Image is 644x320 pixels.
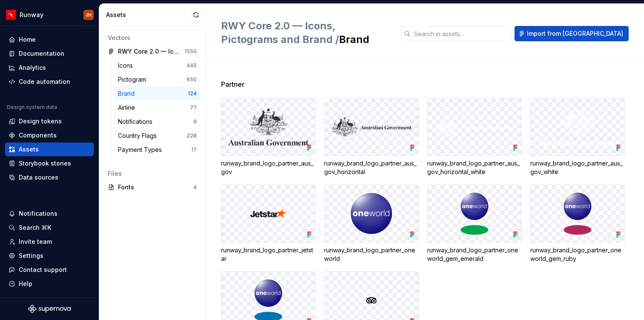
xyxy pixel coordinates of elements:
[118,61,136,70] div: Icons
[19,145,39,154] div: Assets
[108,34,197,42] div: Vectors
[221,19,390,46] h2: Brand
[118,131,160,140] div: Country Flags
[19,280,32,288] div: Help
[118,146,165,154] div: Payment Types
[118,183,193,191] div: Fonts
[115,101,200,114] a: Airline77
[5,129,94,142] a: Components
[86,11,92,18] div: JH
[5,277,94,291] button: Help
[5,157,94,170] a: Storybook stories
[221,246,316,263] div: runway_brand_logo_partner_jetstar
[530,246,625,263] div: runway_brand_logo_partner_oneworld_gem_ruby
[6,10,16,20] img: 6b187050-a3ed-48aa-8485-808e17fcee26.png
[19,49,64,58] div: Documentation
[7,104,57,111] div: Design system data
[5,235,94,249] a: Invite team
[427,159,522,176] div: runway_brand_logo_partner_aus_gov_horizontal_white
[19,131,57,140] div: Components
[19,117,62,126] div: Design tokens
[118,75,149,84] div: Pictogram
[5,75,94,89] a: Code automation
[5,47,94,60] a: Documentation
[115,73,200,86] a: Pictogram650
[19,209,57,218] div: Notifications
[118,117,156,126] div: Notifications
[118,103,138,112] div: Airline
[191,146,197,153] div: 17
[118,89,138,98] div: Brand
[28,305,71,313] svg: Supernova Logo
[190,104,197,111] div: 77
[188,90,197,97] div: 124
[193,118,197,125] div: 9
[115,59,200,72] a: Icons445
[530,159,625,176] div: runway_brand_logo_partner_aus_gov_white
[324,159,419,176] div: runway_brand_logo_partner_aus_gov_horizontal
[5,114,94,128] a: Design tokens
[411,26,511,41] input: Search in assets...
[187,62,197,69] div: 445
[515,26,629,41] button: Import from [GEOGRAPHIC_DATA]
[115,129,200,143] a: Country Flags228
[5,263,94,277] button: Contact support
[187,76,197,83] div: 650
[5,221,94,234] button: Search ⌘K
[427,246,522,263] div: runway_brand_logo_partner_oneworld_gem_emerald
[115,87,200,100] a: Brand124
[324,246,419,263] div: runway_brand_logo_partner_oneworld
[184,48,197,55] div: 1550
[19,35,36,44] div: Home
[115,115,200,129] a: Notifications9
[115,143,200,157] a: Payment Types17
[5,143,94,156] a: Assets
[2,6,97,24] button: RunwayJH
[118,47,181,56] div: RWY Core 2.0 — Icons, Pictograms and Brand
[221,79,244,89] span: Partner
[19,237,52,246] div: Invite team
[19,63,46,72] div: Analytics
[104,45,200,58] a: RWY Core 2.0 — Icons, Pictograms and Brand1550
[19,223,51,232] div: Search ⌘K
[19,159,71,168] div: Storybook stories
[19,173,58,182] div: Data sources
[221,20,339,46] span: RWY Core 2.0 — Icons, Pictograms and Brand /
[106,11,190,19] div: Assets
[104,180,200,194] a: Fonts4
[221,159,316,176] div: runway_brand_logo_partner_aus_gov
[20,11,43,19] div: Runway
[5,249,94,263] a: Settings
[187,132,197,139] div: 228
[527,29,623,38] span: Import from [GEOGRAPHIC_DATA]
[5,33,94,46] a: Home
[19,251,43,260] div: Settings
[19,266,67,274] div: Contact support
[19,77,70,86] div: Code automation
[5,61,94,74] a: Analytics
[5,207,94,220] button: Notifications
[108,169,197,178] div: Files
[193,184,197,191] div: 4
[5,171,94,184] a: Data sources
